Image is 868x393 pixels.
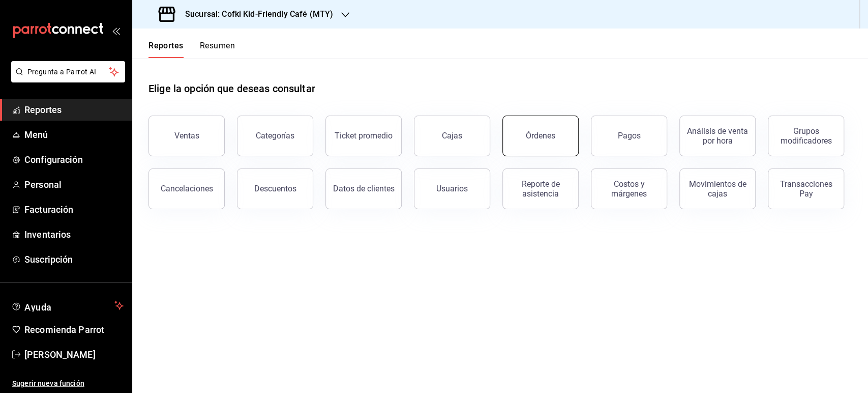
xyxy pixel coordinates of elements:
button: Usuarios [414,169,490,209]
button: Cajas [414,116,490,156]
span: Facturación [24,203,124,216]
button: Reporte de asistencia [502,169,579,209]
span: Reportes [24,103,124,117]
div: Categorías [256,131,294,141]
div: Datos de clientes [333,184,395,193]
button: Categorías [237,116,313,156]
button: Costos y márgenes [591,169,667,209]
span: Suscripción [24,252,124,266]
span: [PERSON_NAME] [24,348,124,361]
h3: Sucursal: Cofki Kid-Friendly Café (MTY) [177,8,333,20]
div: Cajas [442,131,462,141]
button: Ventas [148,116,225,156]
div: Cancelaciones [161,184,213,193]
a: Pregunta a Parrot AI [7,74,125,85]
div: Descuentos [254,184,296,193]
div: Órdenes [526,131,555,141]
div: Transacciones Pay [774,179,837,199]
span: Pregunta a Parrot AI [27,67,109,77]
span: Inventarios [24,228,124,241]
button: Pregunta a Parrot AI [11,61,125,82]
span: Personal [24,178,124,191]
button: Análisis de venta por hora [679,116,756,156]
button: Ticket promedio [325,116,402,156]
div: Reporte de asistencia [509,179,572,199]
button: Transacciones Pay [768,169,844,209]
button: Resumen [200,41,235,58]
h1: Elige la opción que deseas consultar [148,81,315,96]
span: Ayuda [24,299,110,312]
button: Datos de clientes [325,169,402,209]
div: Ventas [174,131,199,141]
div: Movimientos de cajas [686,179,749,199]
button: Órdenes [502,116,579,156]
span: Sugerir nueva función [12,378,124,389]
button: Reportes [148,41,184,58]
button: Descuentos [237,169,313,209]
span: Recomienda Parrot [24,323,124,336]
div: Análisis de venta por hora [686,126,749,146]
div: Costos y márgenes [597,179,661,199]
button: open_drawer_menu [112,26,120,35]
div: Grupos modificadores [774,126,837,146]
button: Cancelaciones [148,169,225,209]
div: navigation tabs [148,41,235,58]
div: Pagos [618,131,641,141]
button: Grupos modificadores [768,116,844,156]
span: Menú [24,128,124,142]
button: Pagos [591,116,667,156]
button: Movimientos de cajas [679,169,756,209]
span: Configuración [24,153,124,166]
div: Ticket promedio [335,131,393,141]
div: Usuarios [436,184,468,193]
